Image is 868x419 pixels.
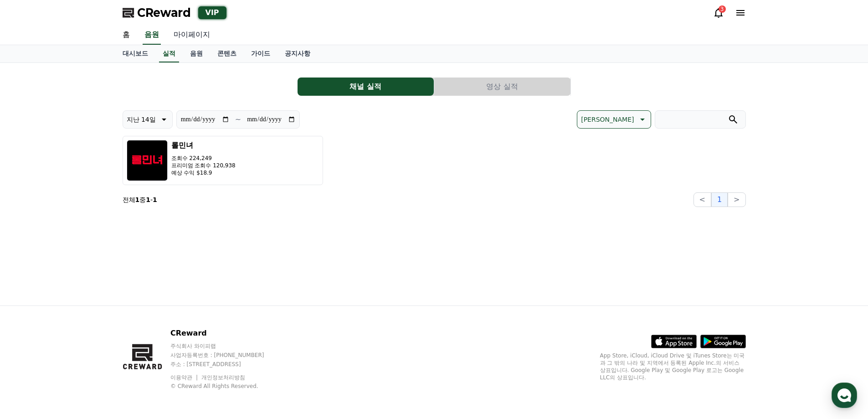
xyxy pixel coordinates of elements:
h3: 롤민녀 [171,140,236,151]
strong: 1 [146,196,150,203]
img: 롤민녀 [127,140,168,181]
p: 프리미엄 조회수 120,938 [171,162,236,169]
span: 대화 [83,303,94,310]
p: 주소 : [STREET_ADDRESS] [170,361,282,368]
strong: 1 [153,196,157,203]
p: 조회수 224,249 [171,155,236,162]
div: VIP [198,6,226,19]
button: 영상 실적 [434,78,570,96]
p: ~ [235,114,241,125]
p: 예상 수익 $18.9 [171,169,236,176]
a: CReward [123,5,191,20]
a: 이용약관 [170,374,199,381]
a: 가이드 [244,45,277,62]
p: App Store, iCloud, iCloud Drive 및 iTunes Store는 미국과 그 밖의 나라 및 지역에서 등록된 Apple Inc.의 서비스 상표입니다. Goo... [600,352,746,381]
button: [PERSON_NAME] [577,110,651,129]
button: < [693,192,711,207]
p: © CReward All Rights Reserved. [170,383,282,390]
a: 대시보드 [115,45,155,62]
p: 전체 중 - [123,195,157,204]
a: 홈 [115,26,137,45]
a: 공지사항 [277,45,318,62]
p: 지난 14일 [127,113,156,126]
span: 홈 [29,303,34,310]
button: > [728,192,745,207]
p: 주식회사 와이피랩 [170,342,282,350]
a: 콘텐츠 [210,45,244,62]
p: 사업자등록번호 : [PHONE_NUMBER] [170,352,282,359]
p: CReward [170,328,282,339]
span: 설정 [141,303,152,310]
button: 지난 14일 [123,110,173,129]
a: 3 [713,7,724,18]
button: 1 [711,192,728,207]
a: 실적 [159,45,179,62]
div: 3 [719,5,726,13]
strong: 1 [135,196,140,203]
a: 대화 [60,289,118,312]
button: 채널 실적 [298,78,434,96]
button: 롤민녀 조회수 224,249 프리미엄 조회수 120,938 예상 수익 $18.9 [123,136,323,185]
a: 영상 실적 [434,78,571,96]
a: 설정 [118,289,175,312]
a: 음원 [183,45,210,62]
a: 마이페이지 [166,26,217,45]
span: CReward [137,5,191,20]
p: [PERSON_NAME] [581,113,634,126]
a: 홈 [3,289,60,312]
a: 개인정보처리방침 [201,374,245,381]
a: 음원 [143,26,161,45]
